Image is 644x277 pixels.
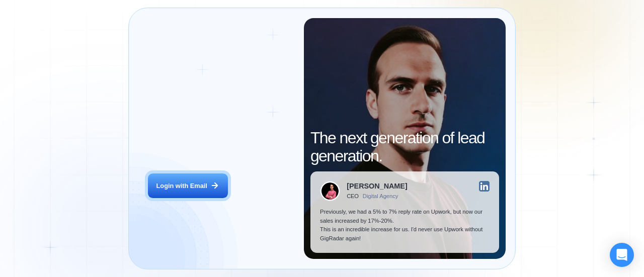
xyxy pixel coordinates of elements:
[148,173,227,199] button: Login with Email
[363,193,398,200] div: Digital Agency
[347,193,359,200] div: CEO
[610,243,634,267] div: Open Intercom Messenger
[310,129,499,164] h2: The next generation of lead generation.
[156,181,207,191] div: Login with Email
[320,208,490,243] p: Previously, we had a 5% to 7% reply rate on Upwork, but now our sales increased by 17%-20%. This ...
[347,182,407,190] div: [PERSON_NAME]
